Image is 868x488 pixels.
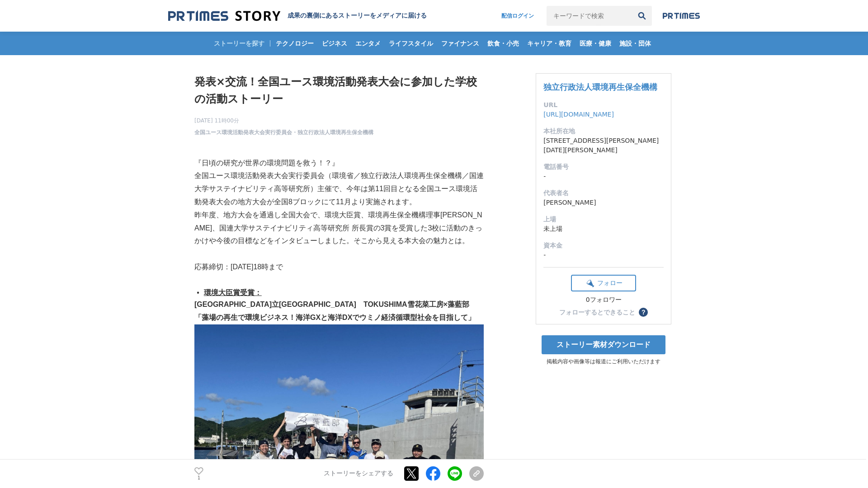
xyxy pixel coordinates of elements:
[543,241,664,250] dt: 資本金
[194,73,484,108] h1: 発表×交流！全国ユース環境活動発表大会に参加した学校の活動ストーリー
[543,127,664,136] dt: 本社所在地
[484,39,523,47] span: 飲食・小売
[616,32,655,55] a: 施設・団体
[543,215,664,224] dt: 上場
[194,209,484,248] p: 昨年度、地方大会を通過し全国大会で、環境大臣賞、環境再生保全機構理事[PERSON_NAME]、国連大学サステイナビリティ高等研究所 所長賞の3賞を受賞した3校に活動のきっかけや今後の目標などを...
[318,39,351,47] span: ビジネス
[524,39,575,47] span: キャリア・教育
[194,157,484,170] p: 『日頃の研究が世界の環境問題を救う！？』
[571,296,636,304] div: 0フォロワー
[194,314,475,321] strong: 「藻場の再生で環境ビジネス！海洋GXと海洋DXでウミノ経済循環型社会を目指して」
[543,198,664,207] dd: [PERSON_NAME]
[542,335,665,354] a: ストーリー素材ダウンロード
[194,169,484,208] p: 全国ユース環境活動発表大会実行委員会（環境省／独立行政法人環境再生保全機構／国連大学サステイナビリティ高等研究所）主催で、今年は第11回目となる全国ユース環境活動発表大会の地方大会が全国8ブロッ...
[324,470,393,478] p: ストーリーをシェアする
[547,6,632,26] input: キーワードで検索
[438,39,483,47] span: ファイナンス
[632,6,652,26] button: 検索
[543,172,664,181] dd: -
[663,12,700,19] img: prtimes
[194,476,203,480] p: 1
[288,12,427,20] h2: 成果の裏側にあるストーリーをメディアに届ける
[571,275,636,291] button: フォロー
[194,117,373,125] span: [DATE] 11時00分
[194,300,469,308] strong: [GEOGRAPHIC_DATA]立[GEOGRAPHIC_DATA] TOKUSHIMA雪花菜工房×藻藍部
[484,32,523,55] a: 飲食・小売
[168,10,427,22] a: 成果の裏側にあるストーリーをメディアに届ける 成果の裏側にあるストーリーをメディアに届ける
[576,32,615,55] a: 医療・健康
[204,289,262,296] u: 環境大臣賞受賞：
[639,308,648,317] button: ？
[640,309,646,315] span: ？
[168,10,280,22] img: 成果の裏側にあるストーリーをメディアに届ける
[543,224,664,234] dd: 未上場
[318,32,351,55] a: ビジネス
[272,32,317,55] a: テクノロジー
[559,309,635,315] div: フォローするとできること
[352,39,384,47] span: エンタメ
[616,39,655,47] span: 施設・団体
[543,136,664,155] dd: [STREET_ADDRESS][PERSON_NAME][DATE][PERSON_NAME]
[543,250,664,260] dd: -
[543,188,664,198] dt: 代表者名
[543,111,614,118] a: [URL][DOMAIN_NAME]
[438,32,483,55] a: ファイナンス
[576,39,615,47] span: 医療・健康
[194,261,484,274] p: 応募締切：[DATE]18時まで
[385,39,437,47] span: ライフスタイル
[352,32,384,55] a: エンタメ
[543,82,657,92] a: 独立行政法人環境再生保全機構
[194,128,373,136] a: 全国ユース環境活動発表大会実行委員会・独立行政法人環境再生保全機構
[543,162,664,172] dt: 電話番号
[536,358,671,366] p: 掲載内容や画像等は報道にご利用いただけます
[524,32,575,55] a: キャリア・教育
[272,39,317,47] span: テクノロジー
[543,100,664,110] dt: URL
[492,6,543,26] a: 配信ログイン
[385,32,437,55] a: ライフスタイル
